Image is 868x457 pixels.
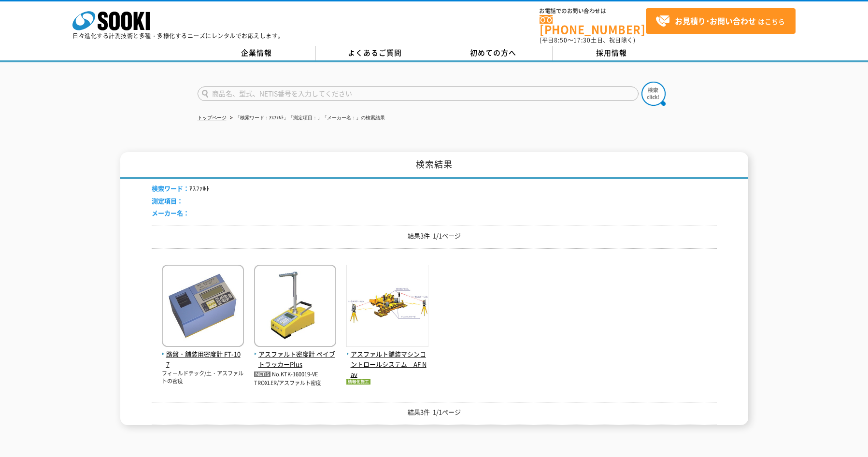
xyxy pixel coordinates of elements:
span: お電話でのお問い合わせは [540,8,646,14]
span: 17:30 [573,36,591,44]
a: 路盤・舗装用密度計 FT-107 [162,339,244,369]
p: 日々進化する計測技術と多種・多様化するニーズにレンタルでお応えします。 [72,33,284,39]
span: 路盤・舗装用密度計 FT-107 [162,349,244,370]
span: 検索ワード： [152,184,189,193]
p: 結果3件 1/1ページ [152,231,717,241]
a: アスファルト密度計 ぺイブトラッカーPlus [254,339,336,369]
a: お見積り･お問い合わせはこちら [646,8,796,34]
span: (平日 ～ 土日、祝日除く) [540,36,635,44]
a: 企業情報 [198,46,316,60]
a: 初めての方へ [434,46,553,60]
strong: お見積り･お問い合わせ [675,15,756,27]
h1: 検索結果 [120,152,748,179]
span: メーカー名： [152,208,189,217]
img: btn_search.png [641,82,666,106]
a: [PHONE_NUMBER] [540,15,646,35]
p: No.KTK-160019-VE [254,370,336,380]
span: アスファルト舗装マシンコントロールシステム AF Nav [346,349,428,379]
img: アスファルト舗装マシンコントロールシステム AF Nav [346,265,428,349]
img: ぺイブトラッカーPlus [254,265,336,349]
input: 商品名、型式、NETIS番号を入力してください [198,86,639,101]
p: フィールドテック/土・アスファルトの密度 [162,370,244,386]
li: ｱｽﾌｧﾙﾄ [152,184,210,194]
span: 測定項目： [152,196,183,205]
img: 情報化施工 [346,379,370,385]
p: TROXLER/アスファルト密度 [254,379,336,387]
span: アスファルト密度計 ぺイブトラッカーPlus [254,349,336,370]
img: FT-107 [162,265,244,349]
span: 初めての方へ [470,47,516,58]
a: トップページ [198,115,227,120]
span: 8:50 [554,36,568,44]
a: よくあるご質問 [316,46,434,60]
li: 「検索ワード：ｱｽﾌｧﾙﾄ」「測定項目：」「メーカー名：」の検索結果 [228,113,385,123]
p: 結果3件 1/1ページ [152,407,717,417]
a: アスファルト舗装マシンコントロールシステム AF Nav [346,339,428,379]
a: 採用情報 [553,46,671,60]
span: はこちら [655,14,785,29]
